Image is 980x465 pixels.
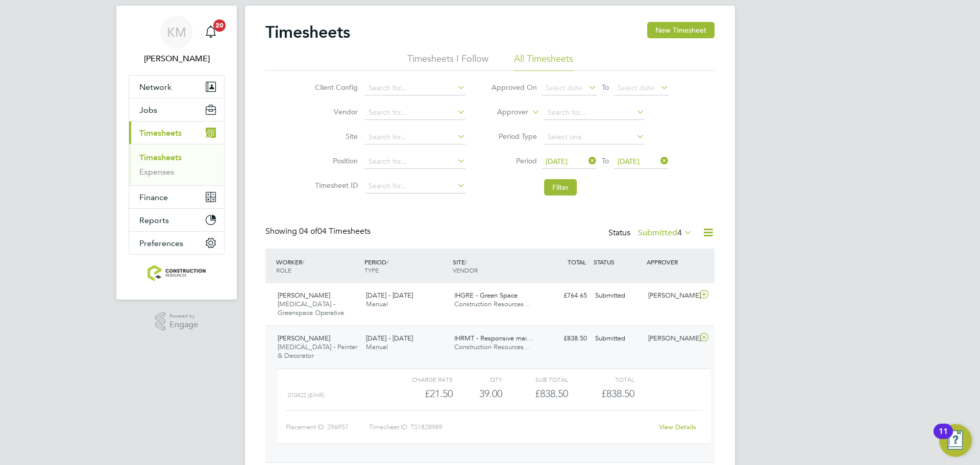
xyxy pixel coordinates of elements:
span: To [599,81,612,94]
span: TOTAL [568,258,586,266]
div: Total [568,373,634,385]
div: 11 [939,431,948,445]
div: APPROVER [644,253,697,271]
span: 010422 (£/HR) [288,391,324,399]
div: Submitted [591,330,644,347]
span: [PERSON_NAME] [278,334,330,342]
a: KM[PERSON_NAME] [129,16,225,65]
span: Powered by [169,312,198,321]
label: Vendor [312,107,358,116]
input: Search for... [365,130,465,144]
a: Go to home page [129,265,225,281]
div: Submitted [591,287,644,304]
button: Network [129,76,224,98]
div: QTY [453,373,502,385]
span: [MEDICAL_DATA] - Greenspace Operative [278,300,344,317]
div: £838.50 [502,385,568,402]
span: To [599,154,612,167]
div: PERIOD [362,253,450,279]
div: WORKER [274,253,362,279]
label: Period Type [491,132,537,141]
div: [PERSON_NAME] [644,330,697,347]
span: IHRMT - Responsive mai… [454,334,533,342]
label: Approver [482,107,528,117]
input: Select one [544,130,645,144]
div: SITE [450,253,538,279]
label: Timesheet ID [312,181,358,190]
label: Submitted [638,228,692,238]
a: Powered byEngage [155,312,199,331]
div: Sub Total [502,373,568,385]
span: Jobs [139,105,157,115]
span: / [386,258,388,266]
span: 4 [677,228,682,238]
span: Manual [366,342,388,351]
span: Construction Resources… [454,300,530,308]
span: Preferences [139,238,183,248]
div: 39.00 [453,385,502,402]
label: Position [312,156,358,165]
img: construction-resources-logo-retina.png [148,265,206,281]
li: Timesheets I Follow [407,53,488,71]
span: ROLE [276,266,291,274]
span: Engage [169,321,198,329]
li: All Timesheets [514,53,573,71]
input: Search for... [544,106,645,120]
button: Reports [129,209,224,231]
button: Open Resource Center, 11 new notifications [939,424,972,457]
span: [DATE] - [DATE] [366,334,413,342]
span: Select date [618,83,654,92]
a: 20 [201,16,221,48]
span: 04 Timesheets [299,226,371,236]
div: STATUS [591,253,644,271]
span: Network [139,82,171,92]
button: Jobs [129,99,224,121]
span: Manual [366,300,388,308]
span: [DATE] - [DATE] [366,291,413,300]
button: Timesheets [129,121,224,144]
div: [PERSON_NAME] [644,287,697,304]
input: Search for... [365,179,465,193]
div: Timesheets [129,144,224,185]
span: [DATE] [618,157,640,166]
span: Timesheets [139,128,182,138]
span: KM [167,26,186,39]
span: Kacy Melton [129,53,225,65]
nav: Main navigation [116,6,237,300]
h2: Timesheets [265,22,350,42]
span: TYPE [364,266,379,274]
label: Client Config [312,83,358,92]
a: Timesheets [139,153,182,162]
div: £764.65 [538,287,591,304]
input: Search for... [365,155,465,169]
span: IHGRE - Green Space [454,291,518,300]
div: Showing [265,226,373,237]
span: 04 of [299,226,317,236]
span: / [465,258,467,266]
label: Approved On [491,83,537,92]
span: [MEDICAL_DATA] - Painter & Decorator [278,342,357,360]
span: VENDOR [453,266,478,274]
span: Finance [139,192,168,202]
span: / [302,258,304,266]
span: £838.50 [601,387,634,400]
button: Finance [129,186,224,208]
div: Charge rate [387,373,453,385]
div: £838.50 [538,330,591,347]
button: New Timesheet [647,22,715,38]
button: Filter [544,179,577,195]
button: Preferences [129,232,224,254]
span: [PERSON_NAME] [278,291,330,300]
a: View Details [659,423,696,431]
span: Select date [546,83,582,92]
span: 20 [213,19,226,32]
span: [DATE] [546,157,568,166]
label: Period [491,156,537,165]
span: Construction Resources… [454,342,530,351]
input: Search for... [365,106,465,120]
div: Status [608,226,694,240]
input: Search for... [365,81,465,95]
a: Expenses [139,167,174,177]
div: Placement ID: 296957 [286,419,369,435]
div: £21.50 [387,385,453,402]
